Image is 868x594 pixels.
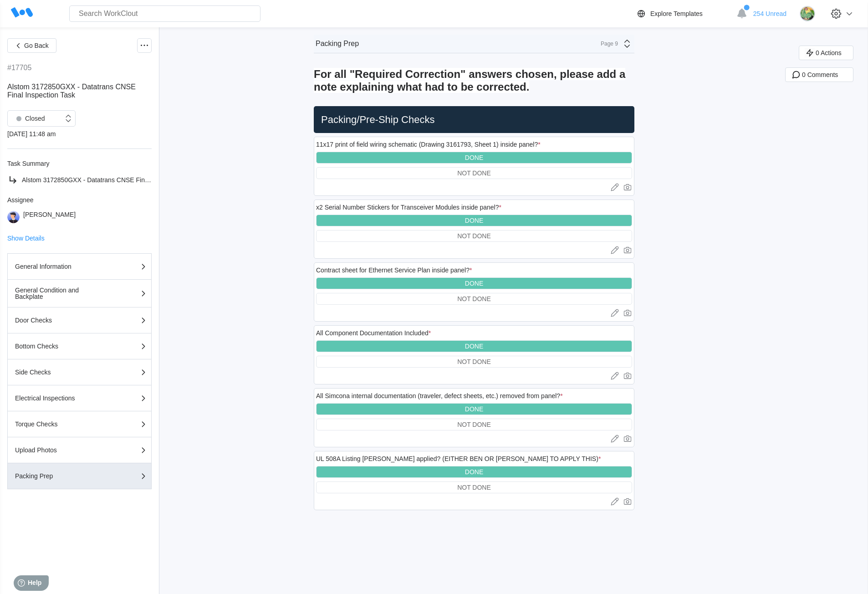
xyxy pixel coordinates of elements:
div: General Information [15,263,106,270]
div: NOT DONE [457,421,491,428]
div: [DATE] 11:48 am [7,130,152,138]
span: Alstom 3172850GXX - Datatrans CNSE Final Inspection Task [7,83,136,99]
div: NOT DONE [457,295,491,302]
div: NOT DONE [457,484,491,491]
div: Door Checks [15,317,106,323]
div: DONE [465,154,483,161]
div: All Component Documentation Included [316,329,431,337]
div: All Simcona internal documentation (traveler, defect sheets, etc.) removed from panel? [316,392,563,399]
div: DONE [465,280,483,287]
button: 0 Comments [785,67,853,82]
a: Alstom 3172850GXX - Datatrans CNSE Final Inspection Task [7,174,152,185]
div: Side Checks [15,369,106,375]
div: DONE [465,468,483,476]
div: [PERSON_NAME] [23,211,76,223]
input: Search WorkClout [69,5,260,22]
div: 11x17 print of field wiring schematic (Drawing 3161793, Sheet 1) inside panel? [316,141,541,148]
span: 0 Actions [816,50,842,56]
div: UL 508A Listing [PERSON_NAME] applied? (EITHER BEN OR [PERSON_NAME] TO APPLY THIS) [316,455,601,462]
div: Task Summary [7,160,152,167]
div: DONE [465,405,483,413]
div: NOT DONE [457,232,491,240]
div: NOT DONE [457,358,491,365]
img: images.jpg [800,6,815,21]
div: Page 9 [595,41,618,47]
div: NOT DONE [457,169,491,177]
div: Electrical Inspections [15,395,106,401]
span: 254 Unread [753,10,786,17]
div: DONE [465,343,483,350]
button: Go Back [7,38,56,53]
div: Torque Checks [15,421,106,427]
div: Contract sheet for Ethernet Service Plan inside panel? [316,266,472,274]
button: Torque Checks [7,411,152,437]
button: 0 Actions [799,46,853,60]
div: Packing Prep [15,473,106,479]
div: Upload Photos [15,447,106,453]
button: Show Details [7,235,45,241]
div: Packing Prep [316,40,359,48]
div: x2 Serial Number Stickers for Transceiver Modules inside panel? [316,204,501,211]
div: Assignee [7,196,152,204]
img: user-5.png [7,211,20,223]
div: DONE [465,217,483,224]
button: Door Checks [7,307,152,333]
button: General Condition and Backplate [7,280,152,307]
div: Explore Templates [650,10,703,17]
button: Electrical Inspections [7,385,152,411]
button: Bottom Checks [7,333,152,359]
button: Upload Photos [7,437,152,463]
h2: Packing/Pre-Ship Checks [317,113,631,126]
button: Packing Prep [7,463,152,489]
span: 0 Comments [802,72,838,78]
button: General Information [7,253,152,280]
div: General Condition and Backplate [15,287,106,300]
button: Side Checks [7,359,152,385]
span: Go Back [24,42,49,49]
div: Closed [12,112,45,125]
div: Bottom Checks [15,343,106,349]
div: #17705 [7,64,31,72]
span: Alstom 3172850GXX - Datatrans CNSE Final Inspection Task [22,176,195,184]
a: Explore Templates [636,8,732,19]
span: For all "Required Correction" answers chosen, please add a note explaining what had to be corrected. [314,68,625,93]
